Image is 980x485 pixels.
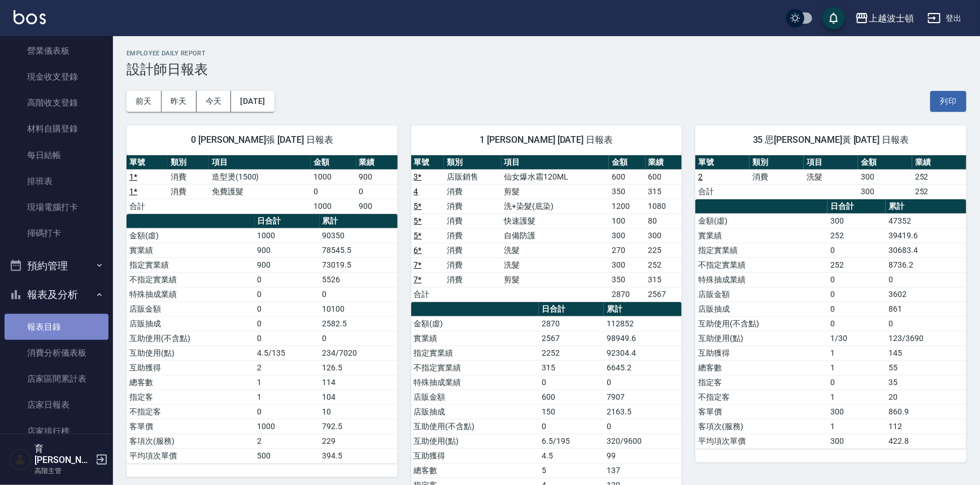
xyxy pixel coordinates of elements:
[127,214,398,464] table: a dense table
[604,360,682,375] td: 6645.2
[127,346,255,360] td: 互助使用(點)
[886,331,966,346] td: 123/3690
[5,366,108,392] a: 店家區間累計表
[168,169,209,184] td: 消費
[320,375,398,390] td: 114
[5,116,108,142] a: 材料自購登錄
[695,257,827,272] td: 不指定實業績
[609,199,646,213] td: 1200
[930,91,966,112] button: 列印
[604,463,682,478] td: 137
[5,90,108,116] a: 高階收支登錄
[5,280,108,309] button: 報表及分析
[320,272,398,287] td: 5526
[539,302,604,317] th: 日合計
[444,272,502,287] td: 消費
[231,91,274,112] button: [DATE]
[411,419,539,434] td: 互助使用(不含點)
[255,360,320,375] td: 2
[886,316,966,331] td: 0
[127,155,398,214] table: a dense table
[127,199,168,213] td: 合計
[912,155,966,170] th: 業績
[804,169,858,184] td: 洗髮
[886,199,966,214] th: 累計
[827,302,886,316] td: 0
[320,257,398,272] td: 73019.5
[411,375,539,390] td: 特殊抽成業績
[609,169,646,184] td: 600
[822,7,845,29] button: save
[411,448,539,463] td: 互助獲得
[197,91,232,112] button: 今天
[827,257,886,272] td: 252
[827,213,886,228] td: 300
[255,434,320,448] td: 2
[604,302,682,317] th: 累計
[609,213,646,228] td: 100
[411,360,539,375] td: 不指定實業績
[502,272,609,287] td: 剪髮
[912,169,966,184] td: 252
[320,346,398,360] td: 234/7020
[502,184,609,199] td: 剪髮
[320,316,398,331] td: 2582.5
[411,346,539,360] td: 指定實業績
[140,134,384,146] span: 0 [PERSON_NAME]張 [DATE] 日報表
[912,184,966,199] td: 252
[539,448,604,463] td: 4.5
[255,419,320,434] td: 1000
[411,155,444,170] th: 單號
[425,134,669,146] span: 1 [PERSON_NAME] [DATE] 日報表
[539,390,604,404] td: 600
[127,228,255,243] td: 金額(虛)
[827,243,886,257] td: 0
[411,316,539,331] td: 金額(虛)
[255,243,320,257] td: 900
[869,11,914,25] div: 上越波士頓
[695,272,827,287] td: 特殊抽成業績
[886,360,966,375] td: 55
[255,214,320,229] th: 日合計
[127,257,255,272] td: 指定實業績
[804,155,858,170] th: 項目
[827,404,886,419] td: 300
[320,331,398,346] td: 0
[886,434,966,448] td: 422.8
[539,331,604,346] td: 2567
[255,272,320,287] td: 0
[698,172,703,181] a: 2
[502,257,609,272] td: 洗髮
[255,316,320,331] td: 0
[320,214,398,229] th: 累計
[255,448,320,463] td: 500
[320,243,398,257] td: 78545.5
[695,302,827,316] td: 店販抽成
[695,404,827,419] td: 客單價
[827,346,886,360] td: 1
[255,228,320,243] td: 1000
[609,257,646,272] td: 300
[646,287,682,302] td: 2567
[127,302,255,316] td: 店販金額
[255,390,320,404] td: 1
[255,375,320,390] td: 1
[127,272,255,287] td: 不指定實業績
[886,375,966,390] td: 35
[444,184,502,199] td: 消費
[502,199,609,213] td: 洗+染髮(底染)
[609,155,646,170] th: 金額
[827,375,886,390] td: 0
[5,418,108,444] a: 店家排行榜
[502,243,609,257] td: 洗髮
[127,419,255,434] td: 客單價
[886,404,966,419] td: 860.9
[127,375,255,390] td: 總客數
[5,251,108,281] button: 預約管理
[320,287,398,302] td: 0
[851,7,918,30] button: 上越波士頓
[127,50,966,57] h2: Employee Daily Report
[356,199,398,213] td: 900
[5,64,108,90] a: 現金收支登錄
[444,199,502,213] td: 消費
